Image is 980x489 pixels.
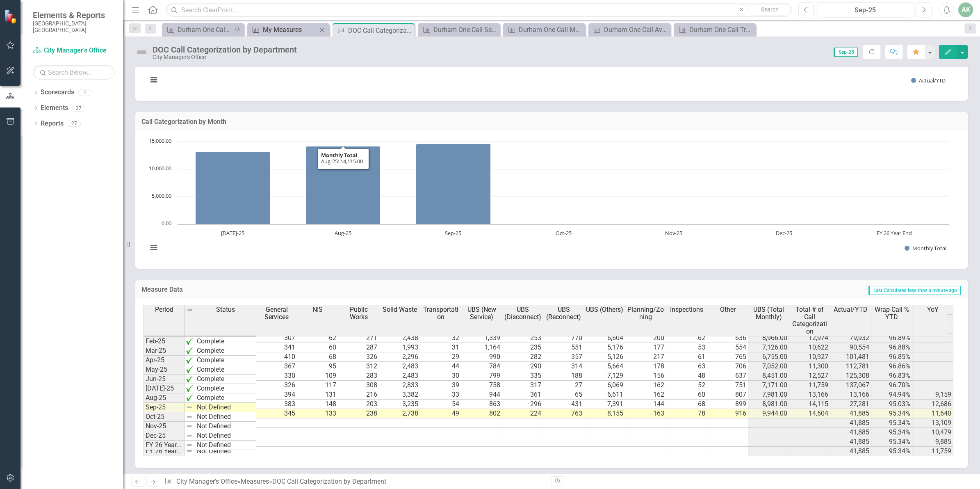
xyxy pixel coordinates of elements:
[166,3,792,17] input: Search ClearPoint...
[186,357,193,363] img: pn3juVPvDdvCqu7vbYrEMDg6CUzabDQhiKWch+xf20x4ApKJKMwAAAABJRU5ErkJggg==
[164,477,545,487] div: » »
[144,137,953,260] svg: Interactive chart
[590,25,668,35] a: Durham One Call Average Handle Time (Secs)
[830,343,871,352] td: 90,554
[186,366,193,373] img: pn3juVPvDdvCqu7vbYrEMDg6CUzabDQhiKWch+xf20x4ApKJKMwAAAABJRU5ErkJggg==
[676,25,754,35] a: Durham One Call Transfer Rate
[748,371,789,381] td: 8,451.00
[625,352,666,362] td: 217
[195,441,256,450] td: Not Defined
[461,390,502,400] td: 944
[625,371,666,381] td: 156
[338,343,379,352] td: 287
[871,381,912,390] td: 96.70%
[420,390,461,400] td: 33
[748,362,789,371] td: 7,052.00
[761,6,779,13] span: Search
[707,352,748,362] td: 765
[584,400,625,409] td: 7,391
[707,400,748,409] td: 899
[297,390,338,400] td: 131
[195,337,256,346] td: Complete
[144,337,185,346] td: Feb-25
[461,334,502,343] td: 1,339
[176,478,237,485] a: City Manager's Office
[148,74,160,86] button: View chart menu, Chart
[627,306,664,320] span: Planning/Zoning
[186,404,193,411] img: 8DAGhfEEPCf229AAAAAElFTkSuQmCC
[584,409,625,418] td: 8,155
[249,25,317,35] a: My Measures
[297,352,338,362] td: 68
[141,118,962,126] h3: Call Categorization by Month
[186,442,193,448] img: 8DAGhfEEPCf229AAAAAElFTkSuQmCC
[297,371,338,381] td: 109
[912,418,953,428] td: 13,109
[78,89,91,96] div: 1
[461,343,502,352] td: 1,164
[461,381,502,390] td: 758
[519,25,583,35] div: Durham One Call Metric Summary Stats (Data Entry)
[556,229,572,237] text: Oct-25
[256,362,297,371] td: 367
[144,365,185,375] td: May-25
[297,334,338,343] td: 62
[789,352,830,362] td: 10,927
[543,334,584,343] td: 770
[420,400,461,409] td: 54
[195,375,256,384] td: Complete
[461,400,502,409] td: 863
[707,362,748,371] td: 706
[748,409,789,418] td: 9,944.00
[144,447,185,456] td: FY 26 Year End
[707,334,748,343] td: 636
[505,25,583,35] a: Durham One Call Metric Summary Stats (Data Entry)
[297,381,338,390] td: 117
[502,400,543,409] td: 296
[830,428,871,437] td: 41,885
[216,306,235,313] span: Status
[195,384,256,393] td: Complete
[584,390,625,400] td: 6,611
[221,229,244,237] text: [DATE]-25
[144,403,185,412] td: Sep-25
[789,334,830,343] td: 12,974
[186,448,193,454] img: 8DAGhfEEPCf229AAAAAElFTkSuQmCC
[186,414,193,420] img: 8DAGhfEEPCf229AAAAAElFTkSuQmCC
[666,400,707,409] td: 68
[830,352,871,362] td: 101,481
[422,306,459,320] span: Transportation
[625,343,666,352] td: 177
[912,409,953,418] td: 11,640
[256,390,297,400] td: 394
[545,306,582,320] span: UBS (Reconnect)
[586,306,623,313] span: UBS (Others)
[748,334,789,343] td: 8,966.00
[666,381,707,390] td: 52
[502,409,543,418] td: 224
[791,306,828,335] span: Total # of Call Categorization
[153,45,297,54] div: DOC Call Categorization by Department
[144,356,185,365] td: Apr-25
[830,390,871,400] td: 13,166
[338,409,379,418] td: 238
[707,343,748,352] td: 554
[830,437,871,447] td: 41,885
[670,306,703,313] span: Inspections
[348,25,413,36] div: DOC Call Categorization by Department
[502,362,543,371] td: 290
[445,229,461,237] text: Sep-25
[195,356,256,365] td: Complete
[420,381,461,390] td: 39
[502,381,543,390] td: 317
[144,431,185,441] td: Dec-25
[256,409,297,418] td: 345
[877,229,912,237] text: FY 26 Year End
[41,88,74,97] a: Scorecards
[789,362,830,371] td: 11,300
[871,437,912,447] td: 95.34%
[625,362,666,371] td: 178
[665,229,682,237] text: Nov-25
[543,381,584,390] td: 27
[72,105,85,112] div: 37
